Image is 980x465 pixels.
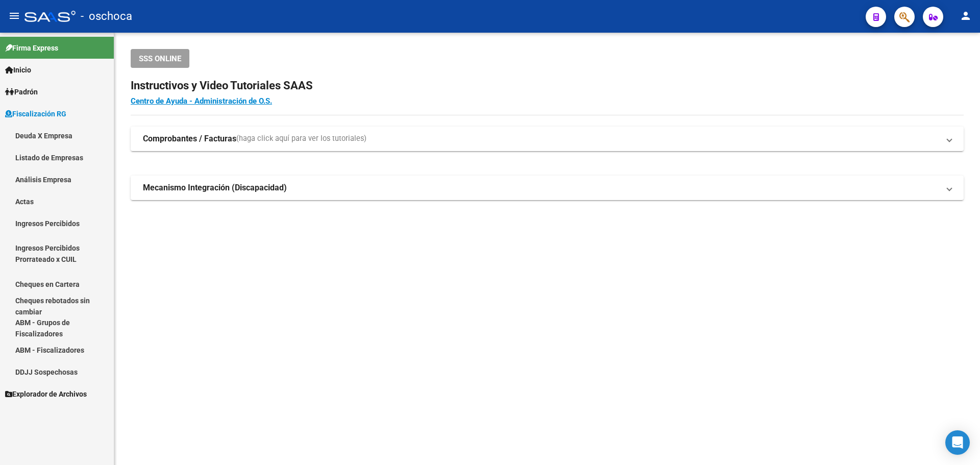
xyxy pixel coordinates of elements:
[131,76,964,95] h2: Instructivos y Video Tutoriales SAAS
[131,96,272,106] a: Centro de Ayuda - Administración de O.S.
[5,42,58,54] span: Firma Express
[139,54,181,63] span: SSS ONLINE
[5,86,38,97] span: Padrón
[8,10,20,22] mat-icon: menu
[5,64,31,76] span: Inicio
[945,430,970,455] div: Open Intercom Messenger
[5,388,87,400] span: Explorador de Archivos
[143,133,236,144] strong: Comprobantes / Facturas
[5,108,66,119] span: Fiscalización RG
[960,10,972,22] mat-icon: person
[81,5,132,28] span: - oschoca
[131,176,964,200] mat-expansion-panel-header: Mecanismo Integración (Discapacidad)
[236,133,366,144] span: (haga click aquí para ver los tutoriales)
[131,49,189,68] button: SSS ONLINE
[131,127,964,151] mat-expansion-panel-header: Comprobantes / Facturas(haga click aquí para ver los tutoriales)
[143,182,287,193] strong: Mecanismo Integración (Discapacidad)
